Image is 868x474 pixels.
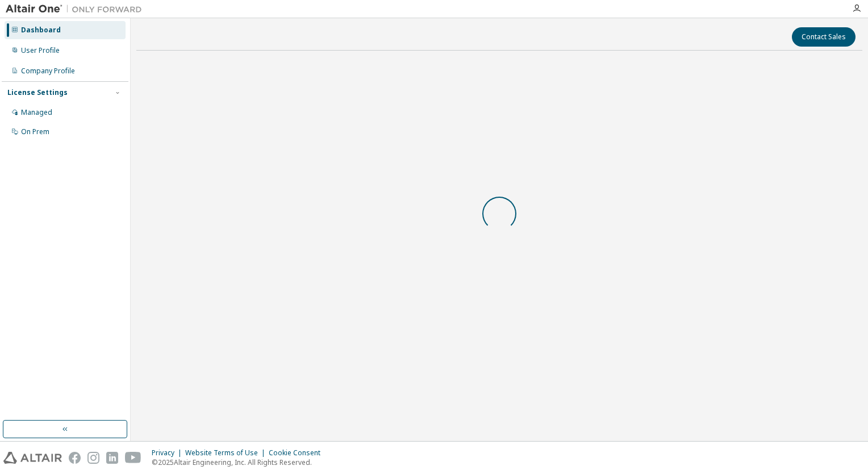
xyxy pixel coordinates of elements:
div: Website Terms of Use [185,448,269,458]
img: Altair One [6,3,148,15]
button: Contact Sales [792,27,856,47]
img: linkedin.svg [106,452,118,464]
div: Managed [21,108,52,117]
div: Company Profile [21,66,75,76]
img: youtube.svg [125,452,141,464]
img: altair_logo.svg [3,452,62,464]
div: Cookie Consent [269,448,327,458]
img: instagram.svg [87,452,99,464]
div: License Settings [7,88,68,97]
p: © 2025 Altair Engineering, Inc. All Rights Reserved. [152,458,327,467]
div: Privacy [152,448,185,458]
img: facebook.svg [69,452,81,464]
div: User Profile [21,46,60,55]
div: Dashboard [21,26,61,35]
div: On Prem [21,127,49,136]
